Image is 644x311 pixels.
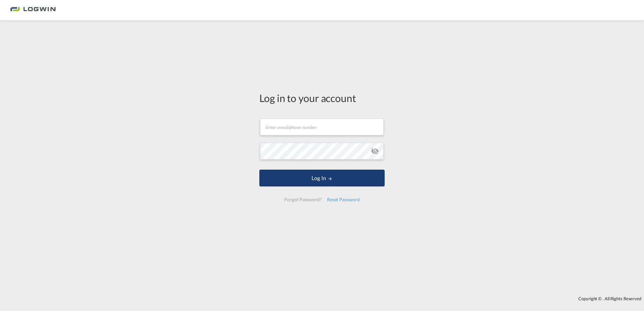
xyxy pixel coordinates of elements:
input: Enter email/phone number [260,118,384,135]
button: LOGIN [259,170,385,186]
div: Forgot Password? [282,194,324,206]
div: Log in to your account [259,91,385,105]
div: Reset Password [324,194,362,206]
img: 2761ae10d95411efa20a1f5e0282d2d7.png [10,3,56,18]
md-icon: icon-eye-off [371,147,379,155]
